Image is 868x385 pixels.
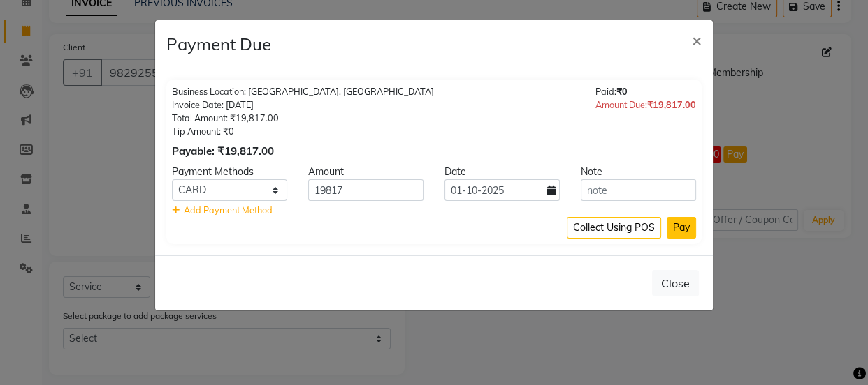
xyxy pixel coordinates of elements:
[298,165,434,179] div: Amount
[567,217,661,239] button: Collect Using POS
[172,125,434,138] div: Tip Amount: ₹0
[308,179,424,201] input: Amount
[172,98,434,112] div: Invoice Date: [DATE]
[444,179,560,201] input: yyyy-mm-dd
[184,204,273,216] span: Add Payment Method
[595,98,696,112] div: Amount Due:
[681,20,713,59] button: Close
[652,270,699,296] button: Close
[166,31,271,56] h4: Payment Due
[434,165,570,179] div: Date
[172,144,434,160] div: Payable: ₹19,817.00
[161,165,298,179] div: Payment Methods
[667,217,696,239] button: Pay
[172,85,434,98] div: Business Location: [GEOGRAPHIC_DATA], [GEOGRAPHIC_DATA]
[647,99,696,110] span: ₹19,817.00
[616,86,628,97] span: ₹0
[581,179,696,201] input: note
[595,85,696,98] div: Paid:
[172,112,434,125] div: Total Amount: ₹19,817.00
[692,29,702,50] span: ×
[570,165,707,179] div: Note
